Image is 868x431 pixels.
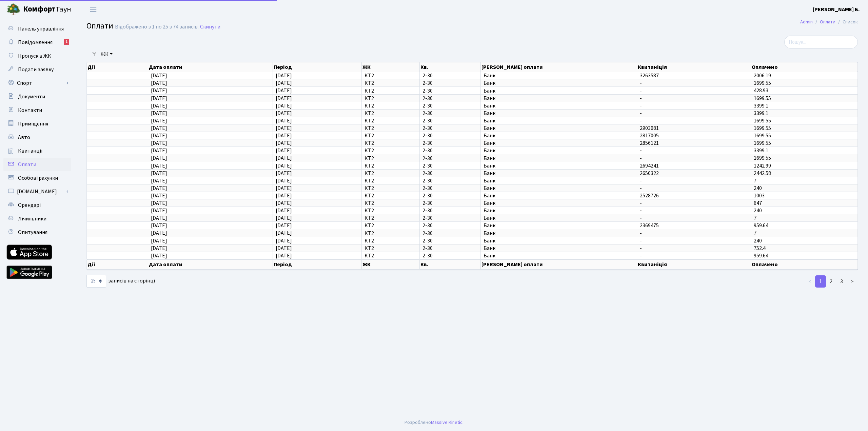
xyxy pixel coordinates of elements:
[422,193,478,198] span: 2-30
[484,171,634,176] span: Банк
[364,96,417,101] span: КТ2
[151,110,167,117] span: [DATE]
[364,140,417,146] span: КТ2
[148,62,273,72] th: Дата оплати
[18,147,43,155] span: Квитанції
[800,18,813,25] a: Admin
[151,79,167,87] span: [DATE]
[276,177,292,184] span: [DATE]
[422,96,478,101] span: 2-30
[3,22,71,36] a: Панель управління
[3,144,71,158] a: Квитанції
[815,275,826,288] a: 1
[364,148,417,153] span: КТ2
[151,132,167,139] span: [DATE]
[151,177,167,184] span: [DATE]
[364,246,417,251] span: КТ2
[484,148,634,153] span: Банк
[276,87,292,95] span: [DATE]
[18,106,42,114] span: Контакти
[422,125,478,131] span: 2-30
[754,177,756,184] span: 7
[484,103,634,109] span: Банк
[484,156,634,161] span: Банк
[484,125,634,131] span: Банк
[640,103,748,109] span: -
[364,208,417,213] span: КТ2
[484,193,634,198] span: Банк
[18,161,36,168] span: Оплати
[3,212,71,226] a: Лічильники
[276,124,292,132] span: [DATE]
[484,88,634,94] span: Банк
[640,171,748,176] span: 2650322
[422,73,478,78] span: 2-30
[276,95,292,102] span: [DATE]
[151,102,167,110] span: [DATE]
[754,117,771,124] span: 1699.55
[826,275,836,288] a: 2
[640,223,748,228] span: 2369475
[364,215,417,221] span: КТ2
[18,39,53,46] span: Повідомлення
[18,134,30,141] span: Авто
[18,120,48,128] span: Приміщення
[18,229,47,236] span: Опитування
[484,163,634,169] span: Банк
[784,36,858,48] input: Пошук...
[754,252,768,259] span: 959.64
[422,253,478,258] span: 2-30
[640,253,748,258] span: -
[98,48,115,60] a: ЖК
[640,200,748,206] span: -
[640,73,748,78] span: 3263587
[422,238,478,243] span: 2-30
[151,192,167,199] span: [DATE]
[484,111,634,116] span: Банк
[151,222,167,229] span: [DATE]
[364,200,417,206] span: КТ2
[276,147,292,154] span: [DATE]
[640,185,748,191] span: -
[151,147,167,154] span: [DATE]
[23,4,56,15] b: Комфорт
[754,207,762,214] span: 240
[422,246,478,251] span: 2-30
[754,132,771,139] span: 1699.55
[422,231,478,236] span: 2-30
[276,207,292,214] span: [DATE]
[813,6,860,13] b: [PERSON_NAME] Б.
[200,24,220,30] a: Скинути
[364,80,417,86] span: КТ2
[835,18,858,26] li: Список
[3,49,71,63] a: Пропуск в ЖК
[3,36,71,49] a: Повідомлення1
[115,24,199,30] div: Відображено з 1 по 25 з 74 записів.
[86,275,106,288] select: записів на сторінці
[484,178,634,183] span: Банк
[18,52,51,60] span: Пропуск в ЖК
[364,163,417,169] span: КТ2
[420,62,481,72] th: Кв.
[422,215,478,221] span: 2-30
[484,118,634,123] span: Банк
[7,3,20,16] img: logo.png
[640,118,748,123] span: -
[422,133,478,138] span: 2-30
[276,155,292,162] span: [DATE]
[3,185,71,198] a: [DOMAIN_NAME]
[751,62,858,72] th: Оплачено
[640,215,748,221] span: -
[151,124,167,132] span: [DATE]
[422,163,478,169] span: 2-30
[3,171,71,185] a: Особові рахунки
[484,238,634,243] span: Банк
[422,178,478,183] span: 2-30
[273,62,362,72] th: Період
[751,259,858,270] th: Оплачено
[23,4,71,15] span: Таун
[754,139,771,147] span: 1699.55
[3,103,71,117] a: Контакти
[362,62,420,72] th: ЖК
[86,275,155,288] label: записів на сторінці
